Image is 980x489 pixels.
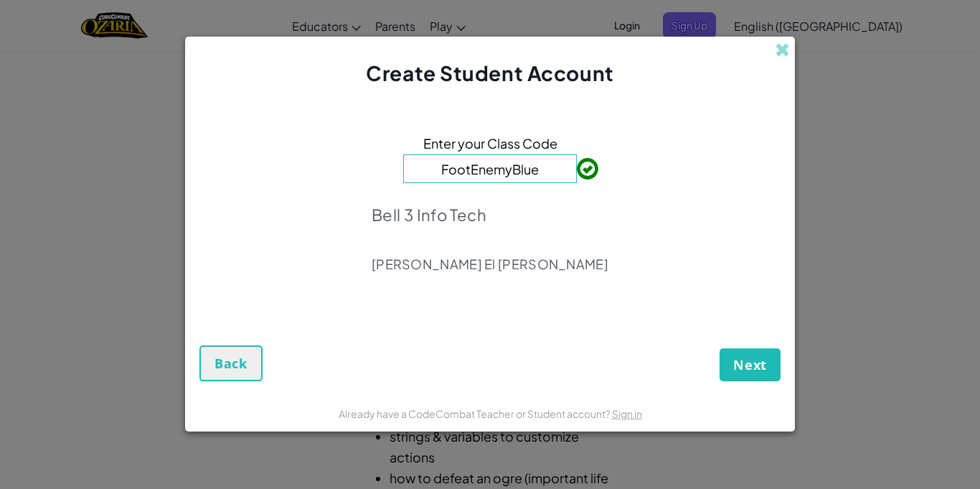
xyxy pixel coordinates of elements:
p: Bell 3 Info Tech [372,205,608,225]
a: Sign in [612,407,642,420]
button: Next [720,348,781,381]
span: Back [215,355,248,372]
p: [PERSON_NAME] El [PERSON_NAME] [372,256,608,273]
button: Back [199,345,263,381]
span: Next [733,356,767,373]
span: Enter your Class Code [423,133,557,154]
span: Create Student Account [366,60,613,85]
span: Already have a CodeCombat Teacher or Student account? [339,407,612,420]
